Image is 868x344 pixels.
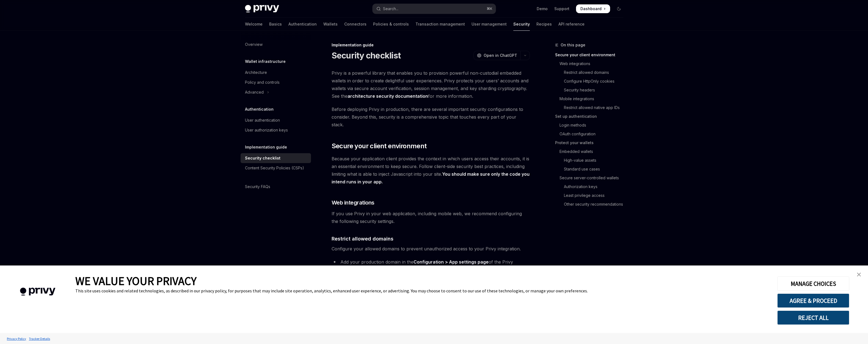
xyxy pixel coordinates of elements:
div: Implementation guide [332,42,530,48]
span: Configure your allowed domains to prevent unauthorized access to your Privy integration. [332,245,530,253]
img: dark logo [245,5,279,13]
span: Because your application client provides the context in which users access their accounts, it is ... [332,155,530,186]
a: close banner [853,269,864,280]
a: Protect your wallets [555,138,628,147]
a: Set up authentication [555,112,628,121]
a: Security checklist [241,153,311,163]
a: Dashboard [576,4,610,13]
a: Overview [241,40,311,49]
li: Add your production domain in the of the Privy Dashboard. [332,258,530,273]
a: Support [554,6,569,12]
button: Open search [373,4,496,14]
h5: Implementation guide [245,144,287,150]
span: Open in ChatGPT [484,53,517,58]
div: Architecture [245,69,267,76]
a: Standard use cases [555,165,628,174]
img: close banner [857,273,861,276]
a: Embedded wallets [555,147,628,156]
button: Toggle Advanced section [241,87,311,97]
a: User authentication [241,115,311,125]
button: Toggle dark mode [615,4,623,13]
a: Least privilege access [555,191,628,200]
a: Configure HttpOnly cookies [555,77,628,86]
div: Policy and controls [245,79,280,86]
span: Before deploying Privy in production, there are several important security configurations to cons... [332,105,530,128]
span: Secure your client environment [332,142,427,150]
a: Basics [269,18,282,31]
a: Restrict allowed domains [555,68,628,77]
button: AGREE & PROCEED [777,293,849,308]
span: Dashboard [580,6,602,12]
a: Wallets [323,18,338,31]
h1: Security checklist [332,51,401,60]
div: Overview [245,41,263,48]
img: company logo [8,280,67,304]
a: Configuration > App settings page [414,259,489,265]
span: If you use Privy in your web application, including mobile web, we recommend configuring the foll... [332,210,530,225]
a: Transaction management [415,18,465,31]
a: Connectors [344,18,367,31]
span: WE VALUE YOUR PRIVACY [75,274,197,288]
a: Content Security Policies (CSPs) [241,163,311,173]
div: User authorization keys [245,127,288,133]
div: Content Security Policies (CSPs) [245,165,304,171]
button: MANAGE CHOICES [777,276,849,291]
a: OAuth configuration [555,130,628,138]
a: Secure your client environment [555,51,628,59]
div: This site uses cookies and related technologies, as described in our privacy policy, for purposes... [75,288,769,293]
a: Security FAQs [241,182,311,192]
span: ⌘ K [487,7,492,11]
span: Restrict allowed domains [332,235,393,242]
a: High-value assets [555,156,628,165]
div: Advanced [245,89,264,96]
div: Security checklist [245,155,280,161]
a: Authentication [288,18,317,31]
button: Open in ChatGPT [473,51,520,60]
a: Login methods [555,121,628,130]
a: architecture security documentation [348,93,428,99]
a: Web integrations [555,59,628,68]
a: User authorization keys [241,125,311,135]
span: Privy is a powerful library that enables you to provision powerful non-custodial embedded wallets... [332,69,530,100]
a: Secure server-controlled wallets [555,174,628,182]
a: Security headers [555,86,628,94]
a: API reference [558,18,585,31]
a: Recipes [536,18,552,31]
a: Mobile integrations [555,94,628,103]
h5: Authentication [245,106,274,113]
a: Policies & controls [373,18,409,31]
a: Welcome [245,18,263,31]
a: User management [472,18,507,31]
a: Architecture [241,68,311,77]
a: Privacy Policy [5,334,27,343]
a: Policy and controls [241,77,311,87]
a: Other security recommendations [555,200,628,209]
a: Authorization keys [555,182,628,191]
div: Security FAQs [245,183,270,190]
a: Demo [537,6,548,12]
div: User authentication [245,117,280,124]
a: Security [513,18,530,31]
span: On this page [561,42,585,48]
span: Web integrations [332,199,374,206]
h5: Wallet infrastructure [245,58,286,65]
a: Restrict allowed native app IDs [555,103,628,112]
button: REJECT ALL [777,311,849,325]
a: Tracker Details [27,334,51,343]
div: Search... [383,5,398,12]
